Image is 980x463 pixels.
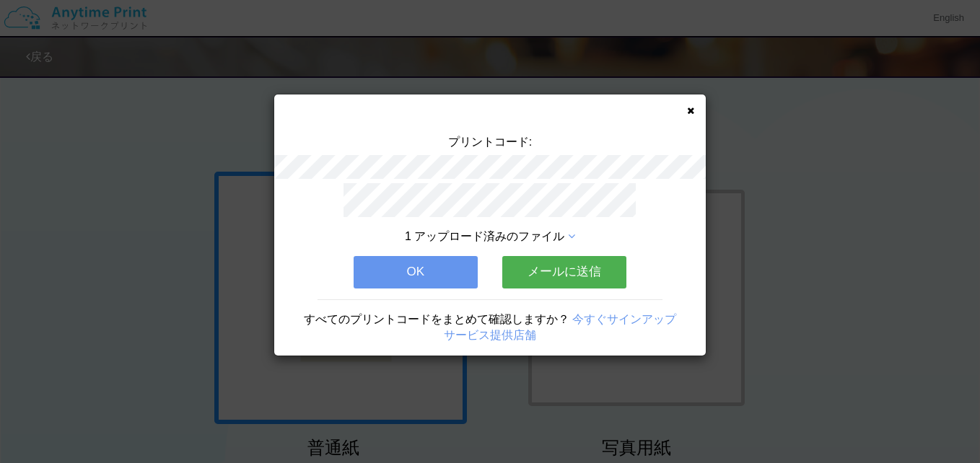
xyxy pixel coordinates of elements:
a: 今すぐサインアップ [572,313,676,325]
span: プリントコード: [448,136,532,148]
button: OK [354,256,478,288]
span: すべてのプリントコードをまとめて確認しますか？ [304,313,569,325]
a: サービス提供店舗 [444,329,536,341]
button: メールに送信 [502,256,626,288]
span: 1 アップロード済みのファイル [405,230,564,242]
